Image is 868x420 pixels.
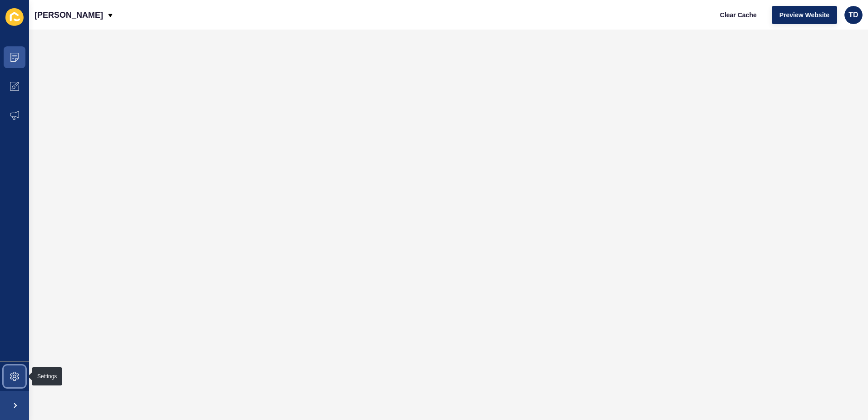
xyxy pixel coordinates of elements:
div: Settings [37,373,57,380]
p: [PERSON_NAME] [35,4,103,26]
span: Preview Website [779,10,829,20]
span: Clear Cache [720,10,757,20]
span: TD [848,10,858,20]
button: Preview Website [772,6,837,24]
button: Clear Cache [712,6,764,24]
